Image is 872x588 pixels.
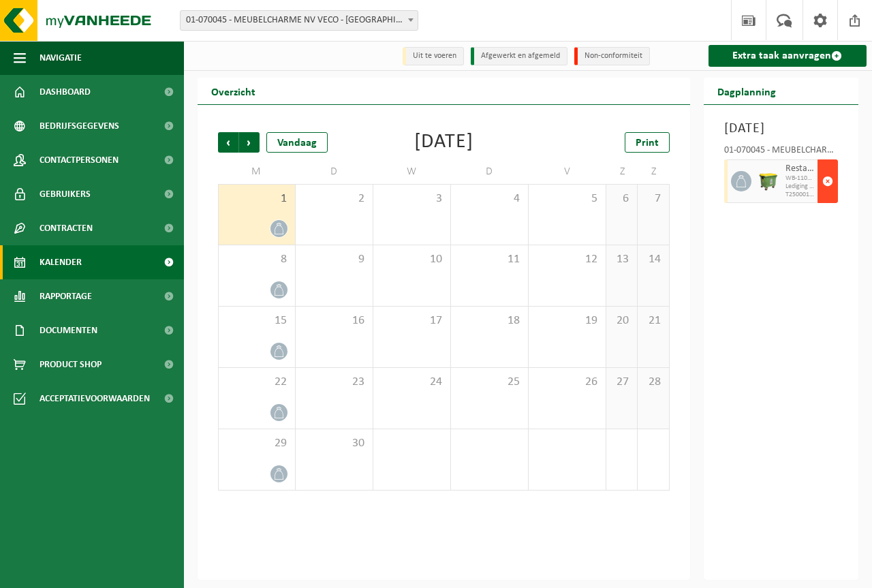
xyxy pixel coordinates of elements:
[535,313,599,328] span: 19
[40,245,82,279] span: Kalender
[380,313,443,328] span: 17
[606,159,638,184] td: Z
[218,132,238,153] span: Vorige
[40,382,150,416] span: Acceptatievoorwaarden
[644,313,661,328] span: 21
[266,132,328,153] div: Vandaag
[40,109,119,143] span: Bedrijfsgegevens
[785,174,815,183] span: WB-1100-HP restafval
[225,375,288,390] span: 22
[302,191,366,206] span: 2
[40,41,82,75] span: Navigatie
[198,78,269,104] h2: Overzicht
[724,146,839,159] div: 01-070045 - MEUBELCHARME NV VECO - [GEOGRAPHIC_DATA]
[574,47,650,65] li: Non-conformiteit
[471,47,567,65] li: Afgewerkt en afgemeld
[535,375,599,390] span: 26
[704,78,790,104] h2: Dagplanning
[613,375,630,390] span: 27
[373,159,451,184] td: W
[302,313,366,328] span: 16
[458,252,521,267] span: 11
[613,252,630,267] span: 13
[535,252,599,267] span: 12
[458,191,521,206] span: 4
[296,159,373,184] td: D
[40,177,91,211] span: Gebruikers
[380,252,443,267] span: 10
[529,159,606,184] td: V
[625,132,670,153] a: Print
[758,171,779,191] img: WB-1100-HPE-GN-50
[613,191,630,206] span: 6
[785,183,815,191] span: Lediging op vaste frequentie
[181,11,418,30] span: 01-070045 - MEUBELCHARME NV VECO - WUUSTWEZEL
[180,10,418,31] span: 01-070045 - MEUBELCHARME NV VECO - WUUSTWEZEL
[785,164,815,174] span: Restafval
[225,191,288,206] span: 1
[535,191,599,206] span: 5
[40,313,97,347] span: Documenten
[785,191,815,199] span: T250001707877
[225,252,288,267] span: 8
[403,47,464,65] li: Uit te voeren
[638,159,669,184] td: Z
[40,279,92,313] span: Rapportage
[414,132,473,153] div: [DATE]
[380,375,443,390] span: 24
[40,143,119,177] span: Contactpersonen
[644,375,661,390] span: 28
[239,132,260,153] span: Volgende
[225,313,288,328] span: 15
[218,159,296,184] td: M
[613,313,630,328] span: 20
[644,191,661,206] span: 7
[708,45,867,67] a: Extra taak aanvragen
[40,347,102,382] span: Product Shop
[380,191,443,206] span: 3
[40,75,91,109] span: Dashboard
[458,313,521,328] span: 18
[302,375,366,390] span: 23
[451,159,529,184] td: D
[724,119,839,139] h3: [DATE]
[302,252,366,267] span: 9
[644,252,661,267] span: 14
[636,138,659,149] span: Print
[225,436,288,451] span: 29
[458,375,521,390] span: 25
[40,211,93,245] span: Contracten
[302,436,366,451] span: 30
